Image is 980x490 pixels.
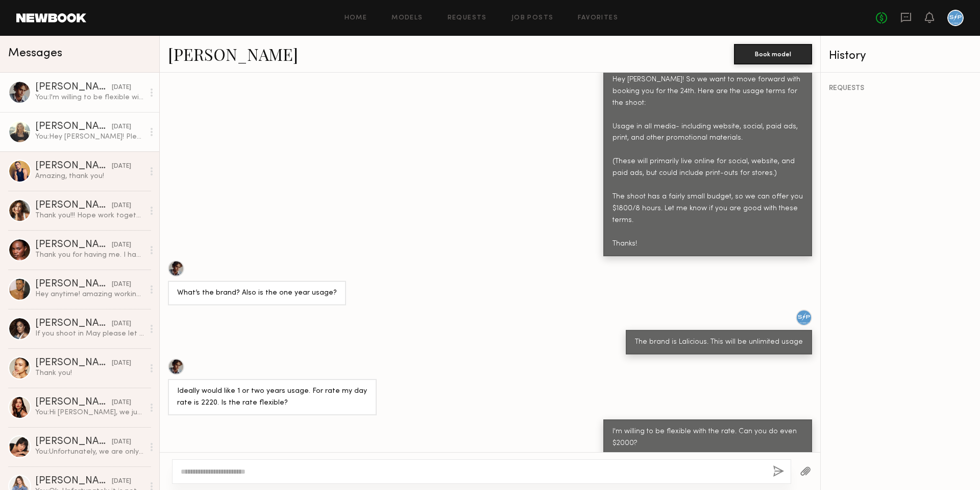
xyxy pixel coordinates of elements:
div: Hey anytime! amazing working with you too [PERSON_NAME]! Amazing crew and I had a great time. [35,289,144,299]
div: [DATE] [112,122,131,132]
span: Messages [8,48,62,59]
div: I'm willing to be flexible with the rate. Can you do even $2000? [612,426,803,450]
div: [DATE] [112,437,131,447]
button: Book model [734,44,812,64]
div: [PERSON_NAME] [35,82,112,93]
div: [DATE] [112,398,131,408]
div: You: I'm willing to be flexible with the rate. Can you do even $2000? [35,93,144,102]
div: Hey [PERSON_NAME]! So we want to move forward with booking you for the 24th. Here are the usage t... [612,74,803,250]
div: [PERSON_NAME] [35,279,112,289]
div: [DATE] [112,359,131,368]
div: You: Hi [PERSON_NAME], we just had our meeting with our client and we are going with other talent... [35,408,144,417]
div: You: Hey [PERSON_NAME]! Please let me know if you're available [DATE] for our body care photoshoo... [35,132,144,142]
div: [DATE] [112,162,131,171]
div: The brand is Lalicious. This will be unlimited usage [635,337,803,348]
div: [PERSON_NAME] [35,240,112,250]
a: Requests [448,15,487,21]
div: [PERSON_NAME] [35,201,112,211]
div: [PERSON_NAME] [35,437,112,447]
div: [DATE] [112,83,131,93]
div: You: Unfortunately, we are only shooting on the 30th. Best of luck on your other shoot! [35,447,144,457]
div: REQUESTS [829,85,972,92]
a: Models [391,15,423,21]
div: Thank you! [35,368,144,378]
div: Amazing, thank you! [35,171,144,181]
a: Home [345,15,367,21]
div: [PERSON_NAME] [35,161,112,171]
div: [DATE] [112,240,131,250]
div: Thank you for having me. I had a great time! [35,250,144,260]
div: [PERSON_NAME] [35,122,112,132]
div: Thank you!!! Hope work together again 💘 [35,211,144,220]
a: Favorites [578,15,618,21]
div: What’s the brand? Also is the one year usage? [177,287,337,299]
a: [PERSON_NAME] [168,43,298,65]
div: [PERSON_NAME] [35,319,112,329]
div: [PERSON_NAME] [35,397,112,408]
div: [PERSON_NAME] [35,476,112,486]
div: [DATE] [112,280,131,289]
div: [PERSON_NAME] [35,358,112,368]
a: Job Posts [511,15,554,21]
div: If you shoot in May please let me know I’ll be in La and available [35,329,144,339]
div: [DATE] [112,201,131,211]
a: Book model [734,49,812,58]
div: [DATE] [112,319,131,329]
div: Ideally would like 1 or two years usage. For rate my day rate is 2220. Is the rate flexible? [177,386,367,409]
div: [DATE] [112,477,131,486]
div: History [829,50,972,62]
